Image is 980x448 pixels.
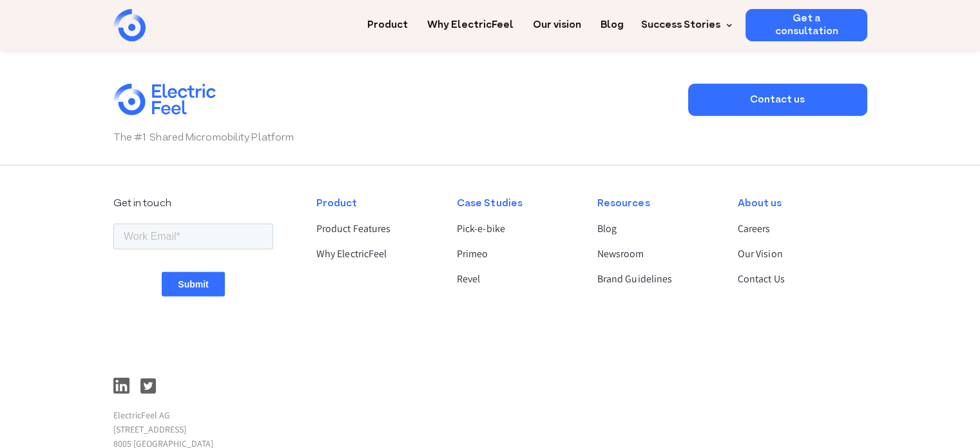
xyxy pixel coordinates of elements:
[113,9,216,41] a: home
[316,246,435,262] a: Why ElectricFeel
[738,221,856,237] a: Careers
[457,246,575,262] a: Primeo
[895,363,962,430] iframe: Chatbot
[457,196,575,211] div: Case Studies
[597,246,716,262] a: Newsroom
[597,196,716,211] div: Resources
[688,84,867,116] a: Contact us
[113,221,273,363] iframe: Form 1
[113,130,676,146] p: The #1 Shared Micromobility Platform
[738,246,856,262] a: Our Vision
[316,196,435,211] div: Product
[427,9,514,33] a: Why ElectricFeel
[745,9,867,41] a: Get a consultation
[533,9,581,33] a: Our vision
[113,196,273,211] div: Get in touch
[457,221,575,237] a: Pick-e-bike
[641,17,720,33] div: Success Stories
[316,221,435,237] a: Product Features
[738,196,856,211] div: About us
[597,221,716,237] a: Blog
[600,9,624,33] a: Blog
[597,271,716,287] a: Brand Guidelines
[738,271,856,287] a: Contact Us
[457,271,575,287] a: Revel
[367,9,408,33] a: Product
[633,9,736,41] div: Success Stories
